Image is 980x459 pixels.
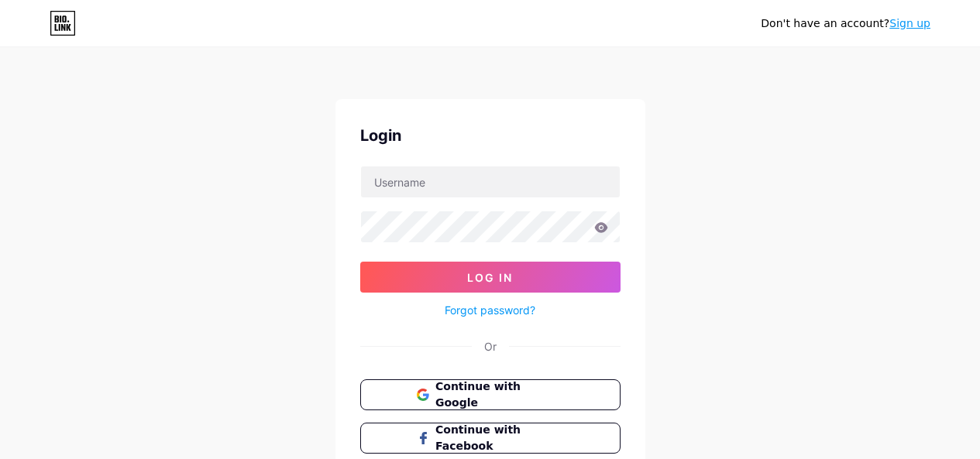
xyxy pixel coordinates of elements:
div: Login [360,124,621,147]
span: Log In [467,271,513,284]
button: Continue with Google [360,379,621,410]
input: Username [361,166,620,197]
a: Forgot password? [445,302,535,318]
div: Or [484,338,497,355]
span: Continue with Google [435,379,563,411]
span: Continue with Facebook [435,422,563,454]
button: Log In [360,262,621,293]
div: Don't have an account? [761,15,930,32]
a: Sign up [889,17,930,29]
button: Continue with Facebook [360,423,621,454]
